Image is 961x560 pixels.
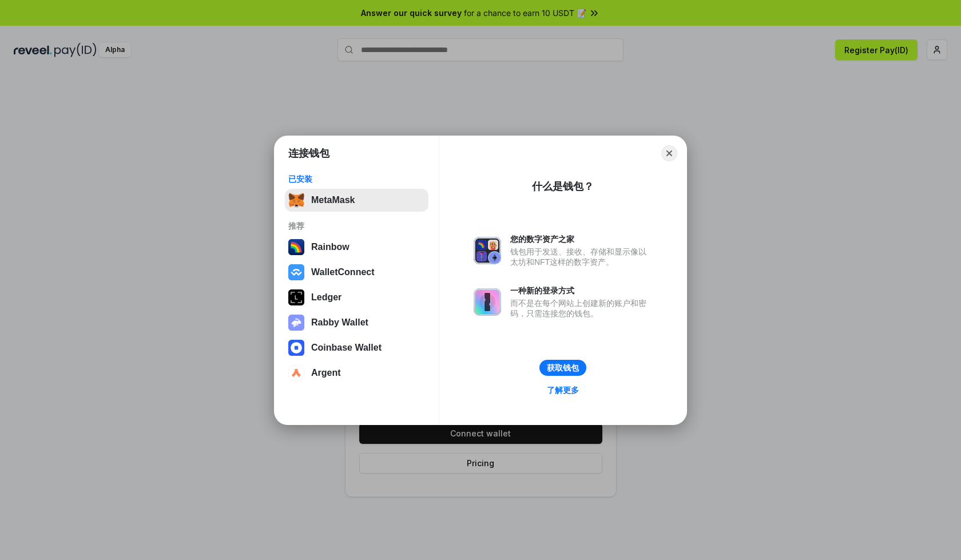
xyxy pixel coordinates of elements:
[311,317,368,328] div: Rabby Wallet
[311,343,382,353] div: Coinbase Wallet
[532,180,594,193] div: 什么是钱包？
[540,383,586,398] a: 了解更多
[288,239,304,255] img: svg+xml,%3Csvg%20width%3D%22120%22%20height%3D%22120%22%20viewBox%3D%220%200%20120%20120%22%20fil...
[288,365,304,381] img: svg+xml,%3Csvg%20width%3D%2228%22%20height%3D%2228%22%20viewBox%3D%220%200%2028%2028%22%20fill%3D...
[288,315,304,331] img: svg+xml,%3Csvg%20xmlns%3D%22http%3A%2F%2Fwww.w3.org%2F2000%2Fsvg%22%20fill%3D%22none%22%20viewBox...
[311,242,350,252] div: Rainbow
[288,289,304,305] img: svg+xml,%3Csvg%20xmlns%3D%22http%3A%2F%2Fwww.w3.org%2F2000%2Fsvg%22%20width%3D%2228%22%20height%3...
[510,285,652,296] div: 一种新的登录方式
[474,288,501,316] img: svg+xml,%3Csvg%20xmlns%3D%22http%3A%2F%2Fwww.w3.org%2F2000%2Fsvg%22%20fill%3D%22none%22%20viewBox...
[288,221,425,231] div: 推荐
[285,236,428,259] button: Rainbow
[311,267,375,277] div: WalletConnect
[285,189,428,212] button: MetaMask
[288,146,329,160] h1: 连接钱包
[311,292,341,303] div: Ledger
[539,360,586,376] button: 获取钱包
[285,336,428,359] button: Coinbase Wallet
[288,264,304,280] img: svg+xml,%3Csvg%20width%3D%2228%22%20height%3D%2228%22%20viewBox%3D%220%200%2028%2028%22%20fill%3D...
[288,174,425,184] div: 已安装
[288,340,304,356] img: svg+xml,%3Csvg%20width%3D%2228%22%20height%3D%2228%22%20viewBox%3D%220%200%2028%2028%22%20fill%3D...
[510,247,652,267] div: 钱包用于发送、接收、存储和显示像以太坊和NFT这样的数字资产。
[285,362,428,384] button: Argent
[311,368,341,378] div: Argent
[510,234,652,244] div: 您的数字资产之家
[474,237,501,264] img: svg+xml,%3Csvg%20xmlns%3D%22http%3A%2F%2Fwww.w3.org%2F2000%2Fsvg%22%20fill%3D%22none%22%20viewBox...
[510,298,652,319] div: 而不是在每个网站上创建新的账户和密码，只需连接您的钱包。
[285,286,428,309] button: Ledger
[547,363,579,373] div: 获取钱包
[285,261,428,284] button: WalletConnect
[661,145,677,161] button: Close
[285,311,428,334] button: Rabby Wallet
[288,192,304,208] img: svg+xml,%3Csvg%20fill%3D%22none%22%20height%3D%2233%22%20viewBox%3D%220%200%2035%2033%22%20width%...
[311,195,355,205] div: MetaMask
[547,385,579,395] div: 了解更多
